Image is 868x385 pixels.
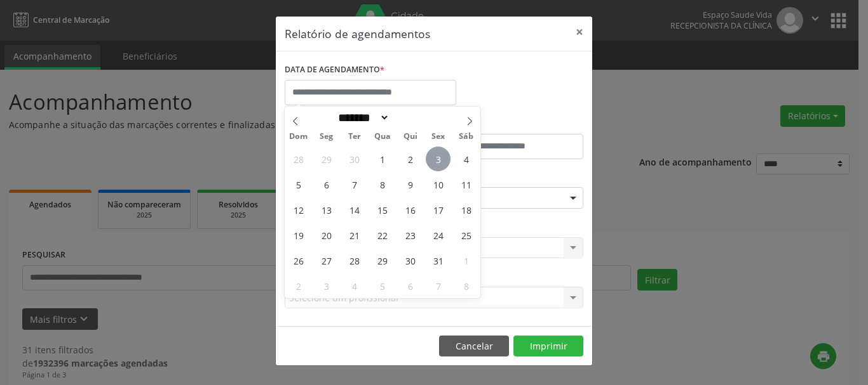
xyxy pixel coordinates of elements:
span: Novembro 7, 2025 [426,273,451,298]
span: Dom [285,133,313,141]
h5: Relatório de agendamentos [285,25,430,42]
span: Sex [424,133,452,141]
span: Outubro 3, 2025 [426,147,451,171]
span: Outubro 1, 2025 [370,147,395,171]
span: Outubro 18, 2025 [454,197,478,222]
span: Novembro 8, 2025 [454,273,478,298]
span: Outubro 19, 2025 [286,223,311,247]
span: Outubro 15, 2025 [370,197,395,222]
span: Qua [369,133,397,141]
span: Novembro 3, 2025 [314,273,339,298]
span: Outubro 27, 2025 [314,248,339,273]
span: Outubro 9, 2025 [398,172,423,197]
span: Outubro 14, 2025 [342,197,367,222]
span: Outubro 23, 2025 [398,223,423,247]
span: Novembro 1, 2025 [454,248,478,273]
label: DATA DE AGENDAMENTO [285,60,384,80]
span: Setembro 30, 2025 [342,147,367,171]
span: Setembro 29, 2025 [314,147,339,171]
input: Year [390,111,431,124]
span: Outubro 2, 2025 [398,147,423,171]
span: Qui [397,133,424,141]
span: Outubro 17, 2025 [426,197,451,222]
select: Month [334,111,390,124]
span: Seg [313,133,341,141]
span: Outubro 12, 2025 [286,197,311,222]
span: Outubro 16, 2025 [398,197,423,222]
span: Outubro 25, 2025 [454,223,478,247]
span: Outubro 13, 2025 [314,197,339,222]
span: Sáb [452,133,480,141]
span: Outubro 24, 2025 [426,223,451,247]
span: Ter [341,133,369,141]
button: Imprimir [513,336,583,357]
span: Outubro 20, 2025 [314,223,339,247]
span: Outubro 30, 2025 [398,248,423,273]
span: Novembro 4, 2025 [342,273,367,298]
span: Outubro 4, 2025 [454,147,478,171]
span: Outubro 28, 2025 [342,248,367,273]
span: Outubro 26, 2025 [286,248,311,273]
span: Outubro 7, 2025 [342,172,367,197]
span: Outubro 31, 2025 [426,248,451,273]
button: Cancelar [439,336,509,357]
button: Close [567,16,592,48]
span: Outubro 11, 2025 [454,172,478,197]
span: Outubro 22, 2025 [370,223,395,247]
span: Outubro 8, 2025 [370,172,395,197]
span: Novembro 6, 2025 [398,273,423,298]
span: Outubro 29, 2025 [370,248,395,273]
span: Novembro 2, 2025 [286,273,311,298]
span: Outubro 21, 2025 [342,223,367,247]
span: Setembro 28, 2025 [286,147,311,171]
span: Novembro 5, 2025 [370,273,395,298]
label: ATÉ [437,114,583,134]
span: Outubro 6, 2025 [314,172,339,197]
span: Outubro 10, 2025 [426,172,451,197]
span: Outubro 5, 2025 [286,172,311,197]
